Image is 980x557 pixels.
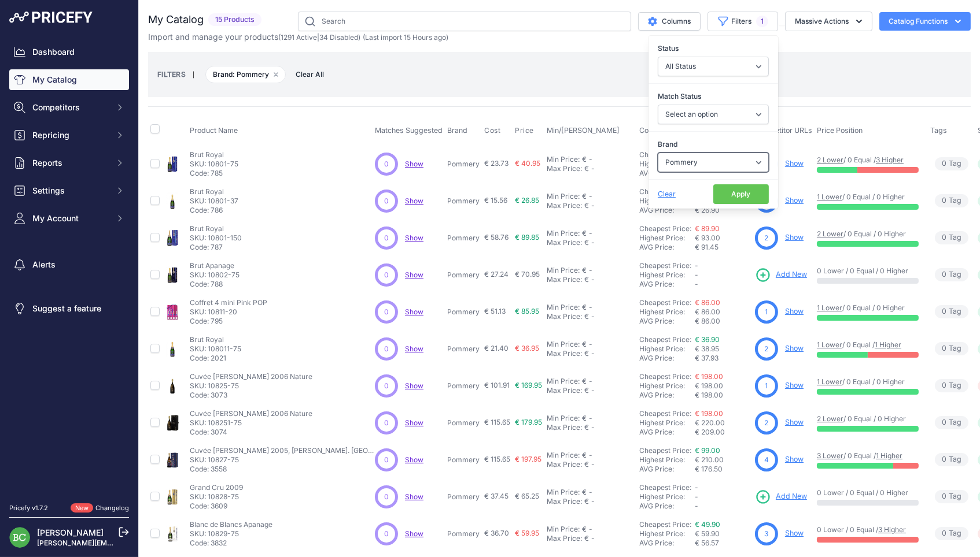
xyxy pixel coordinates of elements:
[639,169,695,178] div: AVG Price:
[785,455,804,463] a: Show
[515,307,539,315] span: € 85.95
[547,266,580,275] div: Min Price:
[205,66,286,83] span: Brand: Pommery
[935,194,968,207] span: Tag
[190,317,267,326] p: Code: 795
[190,169,238,178] p: Code: 785
[935,157,968,170] span: Tag
[708,12,778,31] button: Filters1
[765,418,769,428] span: 2
[817,126,863,135] span: Price Position
[157,70,186,79] small: FILTERS
[447,381,480,391] p: Pommery
[638,12,701,31] button: Columns
[695,280,698,288] span: -
[484,344,509,352] span: € 21.40
[879,12,971,31] button: Catalog Functions
[639,344,695,354] div: Highest Price:
[785,233,804,242] a: Show
[9,208,129,229] button: My Account
[817,192,842,201] a: 1 Lower
[190,196,238,206] p: SKU: 10801-37
[589,201,595,210] div: -
[547,460,582,469] div: Max Price:
[9,97,129,118] button: Competitors
[290,69,330,80] button: Clear All
[190,159,238,169] p: SKU: 10801-75
[695,233,720,242] span: € 93.00
[639,391,695,400] div: AVG Price:
[190,344,241,354] p: SKU: 108011-75
[484,196,507,205] span: € 15.56
[582,451,587,460] div: €
[695,520,720,529] a: € 49.90
[484,455,510,463] span: € 115.65
[32,102,108,113] span: Competitors
[584,423,589,432] div: €
[695,224,720,233] a: € 89.90
[587,451,592,460] div: -
[405,270,423,279] a: Show
[9,125,129,146] button: Repricing
[190,409,312,418] p: Cuvée [PERSON_NAME] 2006 Nature
[589,386,595,395] div: -
[695,354,750,363] div: € 37.93
[190,381,312,391] p: SKU: 10825-75
[9,12,93,23] img: Pricefy Logo
[190,446,375,455] p: Cuvée [PERSON_NAME] 2005, [PERSON_NAME]. [GEOGRAPHIC_DATA]
[589,312,595,321] div: -
[405,418,423,427] a: Show
[484,307,506,315] span: € 51.13
[447,159,480,169] p: Pommery
[515,126,534,135] span: Price
[935,305,968,318] span: Tag
[658,43,769,54] label: Status
[817,266,919,276] p: 0 Lower / 0 Equal / 0 Higher
[942,195,946,206] span: 0
[547,155,580,164] div: Min Price:
[32,185,108,196] span: Settings
[587,155,592,164] div: -
[584,312,589,321] div: €
[695,317,750,326] div: € 86.00
[584,349,589,358] div: €
[639,280,695,289] div: AVG Price:
[587,192,592,201] div: -
[942,343,946,354] span: 0
[589,164,595,173] div: -
[319,33,358,42] a: 34 Disabled
[37,528,104,537] a: [PERSON_NAME]
[587,303,592,312] div: -
[582,340,587,349] div: €
[298,12,631,31] input: Search
[695,446,720,455] a: € 99.00
[639,243,695,252] div: AVG Price:
[695,391,750,400] div: € 198.00
[190,233,242,243] p: SKU: 10801-150
[384,159,389,169] span: 0
[942,306,946,317] span: 0
[375,126,443,135] span: Matches Suggested
[484,270,509,278] span: € 27.24
[817,377,842,386] a: 1 Lower
[776,491,807,502] span: Add New
[639,455,695,465] div: Highest Price:
[190,150,238,159] p: Brut Royal
[547,414,580,423] div: Min Price:
[695,243,750,252] div: € 91.45
[639,335,691,344] a: Cheapest Price:
[547,312,582,321] div: Max Price:
[547,164,582,173] div: Max Price:
[876,155,904,164] a: 3 Higher
[405,159,423,168] span: Show
[639,270,695,280] div: Highest Price:
[186,71,201,78] small: |
[32,213,108,224] span: My Account
[405,344,423,353] a: Show
[148,12,204,28] h2: My Catalog
[405,381,423,390] a: Show
[547,451,580,460] div: Min Price:
[713,184,769,204] button: Apply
